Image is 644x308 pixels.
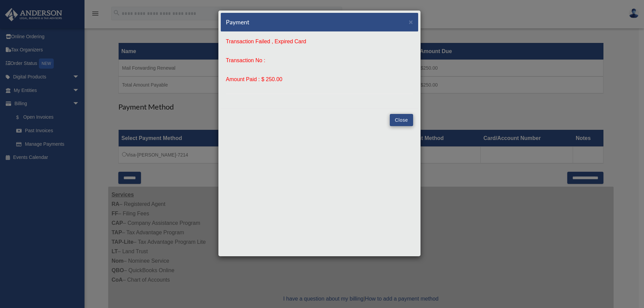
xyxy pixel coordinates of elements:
button: Close [390,114,413,126]
p: Transaction No : [226,56,413,65]
p: Transaction Failed , Expired Card [226,37,413,46]
span: × [409,18,413,26]
h5: Payment [226,18,249,26]
p: Amount Paid : $ 250.00 [226,75,413,84]
button: Close [409,18,413,25]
